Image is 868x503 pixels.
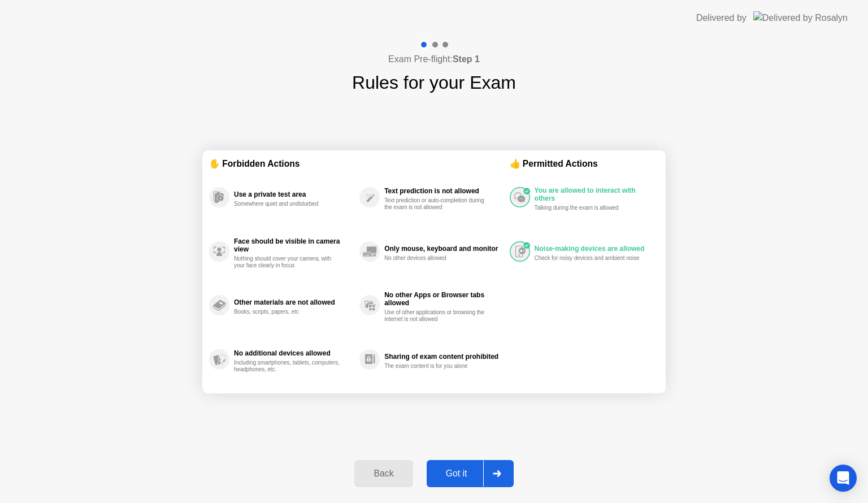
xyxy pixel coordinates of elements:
div: 👍 Permitted Actions [510,157,659,170]
div: No other Apps or Browser tabs allowed [384,291,504,307]
div: Delivered by [696,11,747,25]
div: No additional devices allowed [234,349,354,357]
img: Delivered by Rosalyn [753,11,848,24]
div: No other devices allowed [384,255,491,262]
div: Noise-making devices are allowed [535,245,653,253]
div: Got it [430,469,483,479]
div: Talking during the exam is allowed [535,205,641,211]
div: Somewhere quiet and undisturbed [234,201,341,207]
div: You are allowed to interact with others [535,187,653,202]
div: Only mouse, keyboard and monitor [384,245,504,253]
button: Got it [427,460,514,487]
div: Open Intercom Messenger [830,465,857,492]
div: Check for noisy devices and ambient noise [535,255,641,262]
div: Face should be visible in camera view [234,237,354,253]
div: Other materials are not allowed [234,298,354,306]
div: Use a private test area [234,190,354,198]
button: Back [354,460,413,487]
div: The exam content is for you alone [384,363,491,370]
div: Sharing of exam content prohibited [384,353,504,361]
div: Use of other applications or browsing the internet is not allowed [384,309,491,323]
b: Step 1 [453,54,480,64]
div: Nothing should cover your camera, with your face clearly in focus [234,255,341,269]
div: Text prediction is not allowed [384,187,504,195]
div: Including smartphones, tablets, computers, headphones, etc. [234,359,341,373]
h1: Rules for your Exam [352,69,516,96]
div: ✋ Forbidden Actions [209,157,510,170]
div: Text prediction or auto-completion during the exam is not allowed [384,197,491,211]
h4: Exam Pre-flight: [388,53,480,66]
div: Back [358,469,409,479]
div: Books, scripts, papers, etc [234,309,341,315]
